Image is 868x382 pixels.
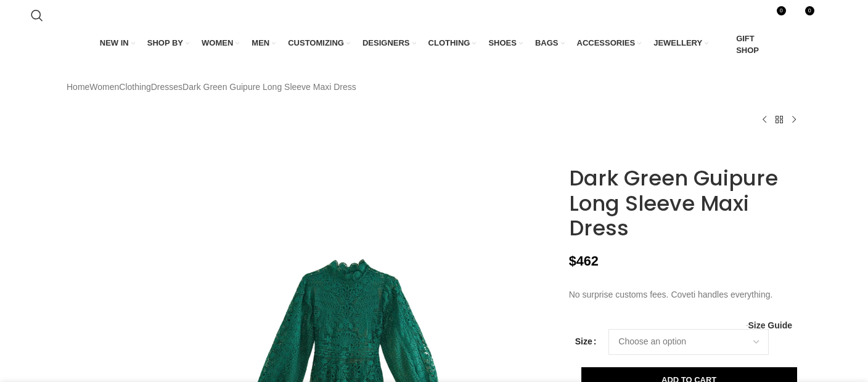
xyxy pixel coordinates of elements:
img: Farm Rio [63,301,139,373]
a: CLOTHING [428,30,477,56]
span: GIFT SHOP [736,33,768,55]
span: Dark Green Guipure Long Sleeve Maxi Dress [182,80,356,94]
nav: Breadcrumb [67,80,356,94]
img: Farm Rio Dark Green Guipure Long Sleeve Maxi Dress45987 nobg [63,222,139,295]
a: DESIGNERS [362,30,416,56]
span: 0 [777,6,786,15]
img: GiftBag [721,39,732,51]
span: MEN [252,38,269,49]
span: SHOP BY [147,38,183,49]
a: Women [89,80,119,94]
img: Farm Rio [569,149,624,157]
span: SHOES [488,38,517,49]
span: DESIGNERS [362,38,410,49]
a: Dresses [151,80,182,94]
h1: Dark Green Guipure Long Sleeve Maxi Dress [569,166,801,241]
span: WOMEN [202,38,233,49]
bdi: 462 [569,253,599,269]
a: 0 [761,3,787,28]
a: NEW IN [100,30,135,56]
a: SHOES [488,30,523,56]
a: Clothing [119,80,150,94]
div: Main navigation [25,30,843,59]
a: Next product [787,112,801,127]
a: ACCESSORIES [577,30,642,56]
label: Size [575,335,597,348]
span: 0 [805,6,814,15]
span: BAGS [535,38,559,49]
a: JEWELLERY [653,30,708,56]
span: JEWELLERY [653,38,702,49]
span: NEW IN [100,38,129,49]
a: CUSTOMIZING [288,30,350,56]
a: Home [67,80,89,94]
a: Previous product [757,112,772,127]
span: CUSTOMIZING [288,38,344,49]
a: WOMEN [202,30,239,56]
span: CLOTHING [428,38,470,49]
a: GIFT SHOP [721,30,768,59]
p: No surprise customs fees. Coveti handles everything. [569,288,801,301]
a: BAGS [535,30,565,56]
span: ACCESSORIES [577,38,636,49]
a: 0 [790,3,815,28]
a: MEN [252,30,276,56]
span: $ [569,253,576,269]
a: SHOP BY [147,30,189,56]
a: Search [25,3,49,28]
div: My Wishlist [790,3,815,28]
